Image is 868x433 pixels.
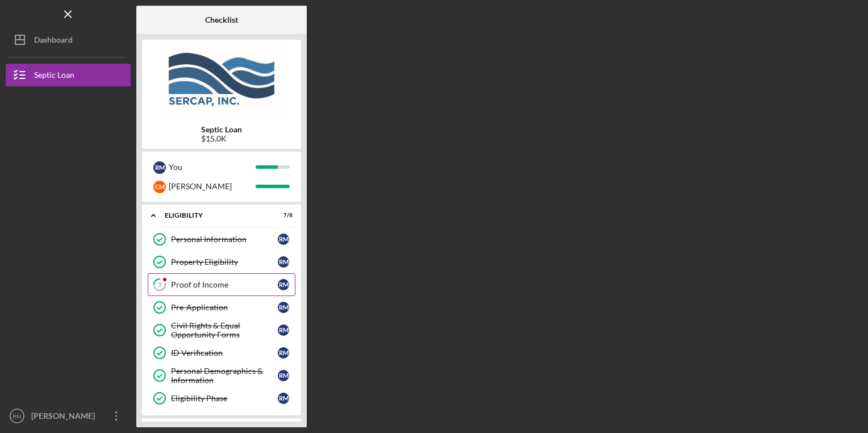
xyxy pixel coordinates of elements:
div: R M [278,234,289,245]
div: ID Verification [171,348,278,357]
img: Product logo [142,45,301,114]
div: R M [278,393,289,404]
div: R M [278,256,289,268]
div: R M [153,161,166,174]
div: Property Eligibility [171,257,278,267]
a: Personal Demographics & InformationRM [148,364,295,387]
a: Pre-ApplicationRM [148,296,295,319]
text: RM [13,413,22,419]
div: R M [278,279,289,290]
div: [PERSON_NAME] [169,177,256,196]
div: R M [278,324,289,336]
div: 7 / 8 [272,212,293,219]
a: 3Proof of IncomeRM [148,273,295,296]
div: $15.0K [201,134,242,143]
button: Dashboard [6,28,131,51]
div: C M [153,181,166,193]
a: Eligibility PhaseRM [148,387,295,410]
div: Dashboard [34,28,73,54]
div: You [169,157,256,177]
b: Septic Loan [201,125,242,134]
a: Property EligibilityRM [148,251,295,273]
div: Eligibility [165,212,264,219]
b: Checklist [205,15,238,24]
div: Personal Demographics & Information [171,367,278,385]
a: ID VerificationRM [148,342,295,364]
div: [PERSON_NAME] [28,405,102,430]
div: Pre-Application [171,303,278,312]
a: Civil Rights & Equal Opportunity FormsRM [148,319,295,342]
div: Civil Rights & Equal Opportunity Forms [171,321,278,339]
div: Septic Loan [34,64,74,89]
div: Personal Information [171,235,278,244]
div: R M [278,370,289,381]
button: Septic Loan [6,64,131,86]
div: Eligibility Phase [171,394,278,403]
div: Proof of Income [171,280,278,289]
div: R M [278,347,289,359]
tspan: 3 [158,281,161,289]
a: Personal InformationRM [148,228,295,251]
button: RM[PERSON_NAME] [6,405,131,427]
div: R M [278,302,289,313]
